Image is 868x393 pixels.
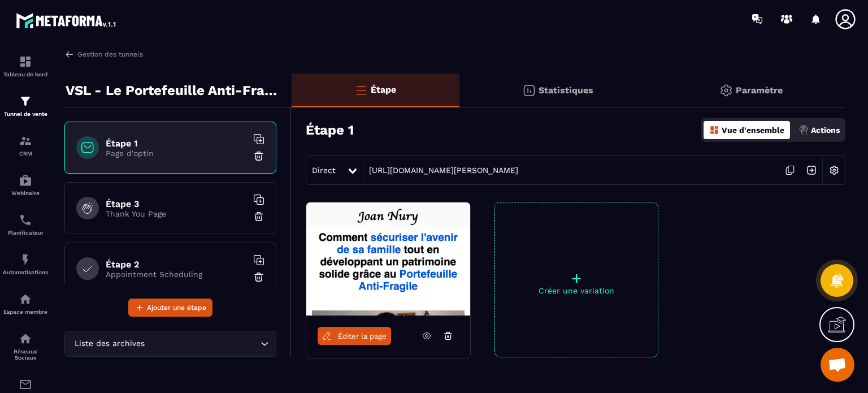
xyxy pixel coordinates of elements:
[64,49,143,59] a: Gestion des tunnels
[106,149,247,158] p: Page d'optin
[823,159,845,181] img: setting-w.858f3a88.svg
[106,270,247,279] p: Appointment Scheduling
[253,211,264,222] img: trash
[3,150,48,157] p: CRM
[64,331,276,357] div: Search for option
[3,323,48,369] a: social-networksocial-networkRéseaux Sociaux
[539,85,593,96] p: Statistiques
[19,55,32,68] img: formation
[106,209,247,218] p: Thank You Page
[363,166,518,175] a: [URL][DOMAIN_NAME][PERSON_NAME]
[147,302,206,313] span: Ajouter une étape
[253,271,264,283] img: trash
[371,84,396,95] p: Étape
[72,338,147,350] span: Liste des archives
[709,125,719,135] img: dashboard-orange.40269519.svg
[66,79,283,102] p: VSL - Le Portefeuille Anti-Fragile
[19,94,32,108] img: formation
[312,166,336,175] span: Direct
[522,84,536,97] img: stats.20deebd0.svg
[495,286,658,295] p: Créer une variation
[19,292,32,306] img: automations
[19,134,32,148] img: formation
[306,122,354,138] h3: Étape 1
[338,332,387,340] span: Éditer la page
[19,378,32,391] img: email
[3,111,48,117] p: Tunnel de vente
[801,159,822,181] img: arrow-next.bcc2205e.svg
[354,83,368,97] img: bars-o.4a397970.svg
[3,126,48,165] a: formationformationCRM
[3,205,48,244] a: schedulerschedulerPlanificateur
[19,213,32,227] img: scheduler
[106,138,247,149] h6: Étape 1
[19,253,32,266] img: automations
[147,338,258,350] input: Search for option
[106,259,247,270] h6: Étape 2
[3,230,48,236] p: Planificateur
[719,84,733,97] img: setting-gr.5f69749f.svg
[3,46,48,86] a: formationformationTableau de bord
[798,125,809,135] img: actions.d6e523a2.png
[3,348,48,361] p: Réseaux Sociaux
[3,269,48,275] p: Automatisations
[722,126,784,135] p: Vue d'ensemble
[128,299,212,317] button: Ajouter une étape
[495,270,658,286] p: +
[811,126,840,135] p: Actions
[3,309,48,315] p: Espace membre
[3,284,48,323] a: automationsautomationsEspace membre
[306,202,470,316] img: image
[3,165,48,205] a: automationsautomationsWebinaire
[3,190,48,196] p: Webinaire
[19,332,32,346] img: social-network
[736,85,783,96] p: Paramètre
[16,10,118,31] img: logo
[3,244,48,284] a: automationsautomationsAutomatisations
[253,150,264,162] img: trash
[64,49,75,59] img: arrow
[19,174,32,187] img: automations
[106,198,247,209] h6: Étape 3
[318,327,391,345] a: Éditer la page
[3,71,48,77] p: Tableau de bord
[3,86,48,126] a: formationformationTunnel de vente
[821,348,854,382] a: Ouvrir le chat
